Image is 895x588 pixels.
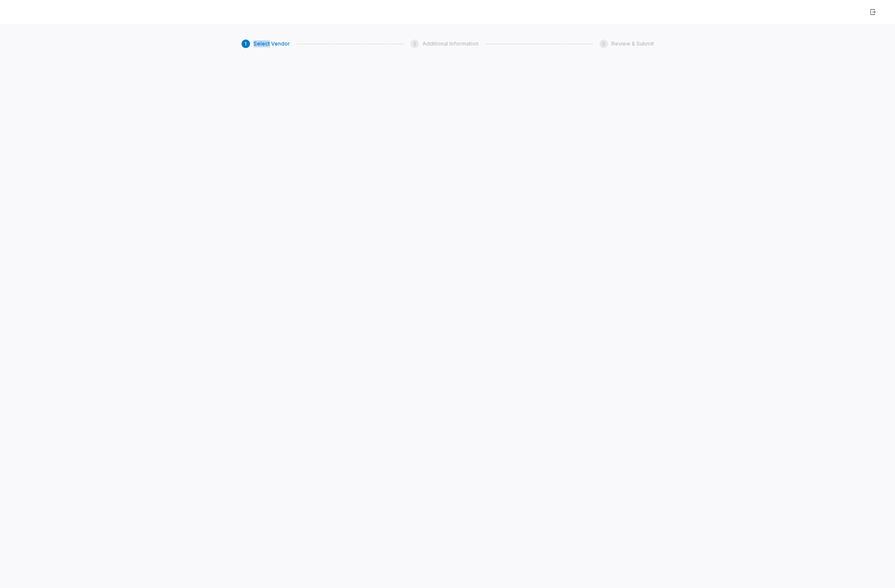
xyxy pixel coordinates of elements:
div: 1 [241,40,250,48]
div: 3 [599,40,608,48]
div: 2 [410,40,419,48]
span: Select Vendor [254,40,290,47]
span: Review & Submit [611,40,654,47]
span: Additional Information [422,40,479,47]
